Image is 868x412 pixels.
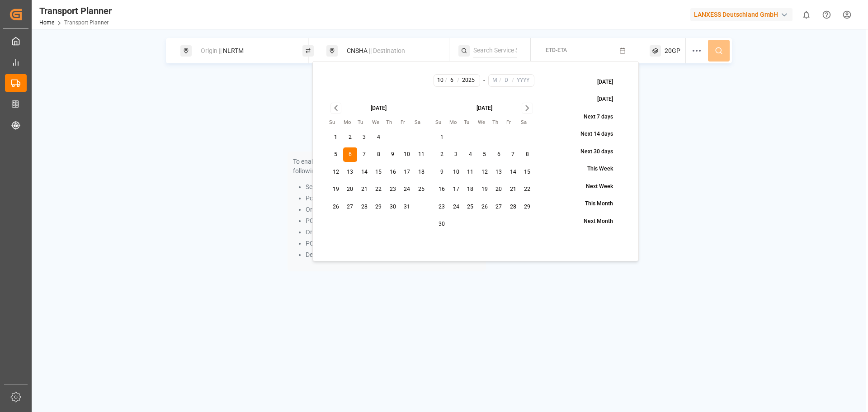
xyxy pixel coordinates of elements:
button: 19 [477,182,492,197]
button: 28 [506,200,520,214]
th: Tuesday [357,118,372,127]
button: 3 [357,130,372,145]
button: 7 [506,147,520,162]
span: 20GP [665,46,680,56]
button: [DATE] [576,92,623,108]
li: Port Pair [306,194,481,203]
button: Next Month [563,213,623,229]
button: 12 [477,165,492,180]
button: 14 [506,165,520,180]
button: 6 [343,147,358,162]
button: 17 [400,165,415,180]
button: Next Week [565,179,623,194]
th: Tuesday [463,118,478,127]
input: Search Service String [473,44,517,57]
button: 11 [414,147,429,162]
button: 18 [463,182,478,197]
span: / [445,76,447,85]
button: Next 7 days [563,109,623,125]
button: Help Center [816,5,837,25]
div: CNSHA [341,43,439,59]
th: Monday [343,118,358,127]
button: 9 [435,165,449,180]
button: 20 [343,182,358,197]
div: Transport Planner [39,4,112,18]
input: D [501,76,512,85]
a: Home [39,19,54,26]
button: 29 [372,200,386,214]
button: 28 [357,200,372,214]
button: 23 [386,182,400,197]
button: 26 [477,200,492,214]
div: [DATE] [476,104,492,113]
div: NLRTM [195,43,293,59]
th: Saturday [520,118,535,127]
button: 17 [449,182,463,197]
button: 11 [463,165,478,180]
button: 20 [492,182,506,197]
button: This Month [564,196,623,212]
button: 14 [357,165,372,180]
button: 22 [372,182,386,197]
button: 24 [449,200,463,214]
button: 13 [343,165,358,180]
button: 10 [449,165,463,180]
li: POD and Service String [306,239,481,248]
span: Origin || [201,47,222,54]
th: Sunday [435,118,449,127]
th: Friday [506,118,520,127]
button: 7 [357,147,372,162]
button: 2 [435,147,449,162]
button: 13 [492,165,506,180]
button: LANXESS Deutschland GmbH [690,6,796,23]
button: 24 [400,182,415,197]
button: 5 [477,147,492,162]
button: 21 [357,182,372,197]
button: Next 30 days [560,144,623,160]
button: 25 [463,200,478,214]
th: Wednesday [372,118,386,127]
button: 29 [520,200,535,214]
button: 9 [386,147,400,162]
button: 27 [492,200,506,214]
button: 21 [506,182,520,197]
input: YYYY [514,76,533,85]
button: 3 [449,147,463,162]
button: Go to previous month [330,103,342,114]
button: 16 [435,182,449,197]
div: - [483,74,485,87]
button: 5 [329,147,343,162]
button: 30 [435,217,449,232]
li: Destination and Service String [306,250,481,260]
li: Origin and Service String [306,227,481,237]
th: Thursday [492,118,506,127]
button: 18 [414,165,429,180]
div: [DATE] [371,104,387,113]
button: Next 14 days [560,127,623,142]
th: Monday [449,118,463,127]
li: POL and Service String [306,216,481,226]
input: D [447,76,458,85]
div: LANXESS Deutschland GmbH [690,8,793,21]
button: 2 [343,130,358,145]
button: 26 [329,200,343,214]
p: To enable searching, add ETA, ETD, containerType and one of the following: [293,157,481,176]
li: Service String [306,182,481,192]
button: 16 [386,165,400,180]
button: 10 [400,147,415,162]
button: 30 [386,200,400,214]
span: ETD-ETA [546,47,567,53]
input: YYYY [459,76,478,85]
th: Friday [400,118,415,127]
button: 25 [414,182,429,197]
button: 1 [329,130,343,145]
button: 19 [329,182,343,197]
th: Saturday [414,118,429,127]
th: Thursday [386,118,400,127]
button: 8 [520,147,535,162]
span: || Destination [369,47,405,54]
input: M [490,76,500,85]
button: 6 [492,147,506,162]
span: / [499,76,501,85]
button: 31 [400,200,415,214]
